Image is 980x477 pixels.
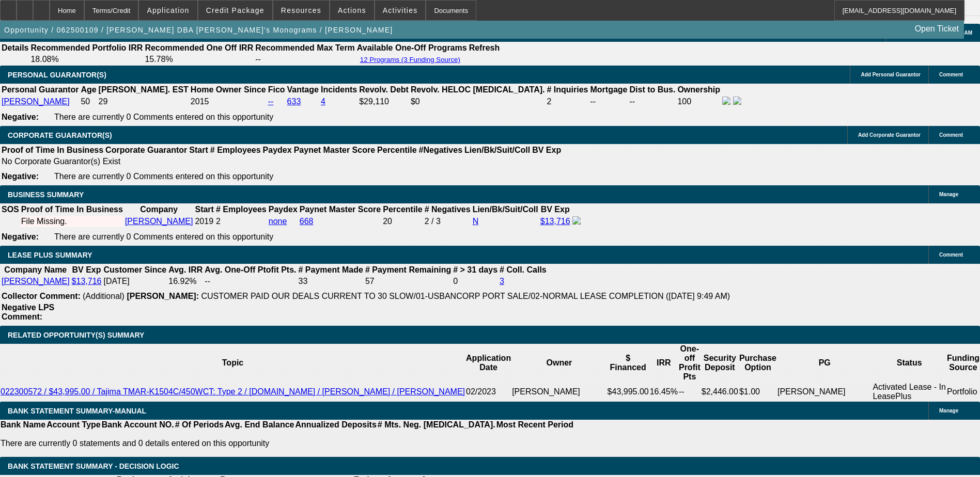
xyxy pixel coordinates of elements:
[168,276,203,287] td: 16.92%
[939,192,958,197] span: Manage
[54,172,273,181] span: There are currently 0 Comments entered on this opportunity
[547,85,588,94] b: # Inquiries
[8,462,179,470] span: Bank Statement Summary - Decision Logic
[205,265,296,274] b: Avg. One-Off Ptofit Pts.
[30,43,143,53] th: Recommended Portfolio IRR
[263,146,292,154] b: Paydex
[8,251,92,259] span: LEASE PLUS SUMMARY
[98,96,189,107] td: 29
[144,54,254,65] td: 15.78%
[473,217,479,226] a: N
[939,252,963,258] span: Comment
[630,85,676,94] b: Dist to Bus.
[469,43,501,53] th: Refresh
[500,265,547,274] b: # Coll. Calls
[777,382,872,402] td: [PERSON_NAME]
[356,43,468,53] th: Available One-Off Programs
[105,146,187,154] b: Corporate Guarantor
[1,439,573,448] p: There are currently 0 statements and 0 details entered on this opportunity
[629,96,676,107] td: --
[83,292,125,300] span: (Additional)
[677,96,721,107] td: 100
[224,420,295,430] th: Avg. End Balance
[103,276,167,287] td: [DATE]
[2,292,81,300] b: Collector Comment:
[321,85,357,94] b: Incidents
[383,217,422,226] div: 20
[2,172,39,181] b: Negative:
[281,6,321,14] span: Resources
[572,216,581,225] img: facebook-icon.png
[144,43,254,53] th: Recommended One Off IRR
[511,344,606,382] th: Owner
[377,146,416,154] b: Percentile
[861,72,921,77] span: Add Personal Guarantor
[4,265,67,274] b: Company Name
[103,265,166,274] b: Customer Since
[500,277,504,285] a: 3
[939,132,963,138] span: Comment
[72,265,101,274] b: BV Exp
[858,132,921,138] span: Add Corporate Guarantor
[294,146,375,154] b: Paynet Master Score
[330,1,374,20] button: Actions
[911,20,963,38] a: Open Ticket
[80,96,97,107] td: 50
[375,1,426,20] button: Activities
[357,55,463,64] button: 12 Programs (3 Funding Source)
[425,205,471,214] b: # Negatives
[453,265,497,274] b: # > 31 days
[147,6,189,14] span: Application
[8,407,146,415] span: BANK STATEMENT SUMMARY-MANUAL
[678,344,701,382] th: One-off Profit Pts
[273,1,329,20] button: Resources
[287,97,301,106] a: 633
[546,96,588,107] td: 2
[99,85,189,94] b: [PERSON_NAME]. EST
[872,344,946,382] th: Status
[2,97,70,106] a: [PERSON_NAME]
[268,97,274,106] a: --
[939,72,963,77] span: Comment
[419,146,463,154] b: #Negatives
[465,344,511,382] th: Application Date
[8,71,106,79] span: PERSONAL GUARANTOR(S)
[21,217,123,226] div: File Missing.
[8,331,144,339] span: RELATED OPPORTUNITY(S) SUMMARY
[722,97,730,105] img: facebook-icon.png
[125,217,193,226] a: [PERSON_NAME]
[677,85,720,94] b: Ownership
[201,292,730,300] span: CUSTOMER PAID OUR DEALS CURRENT TO 30 SLOW/01-USBANCORP PORT SALE/02-NORMAL LEASE COMPLETION ([DA...
[383,6,418,14] span: Activities
[294,420,377,430] th: Annualized Deposits
[21,204,123,215] th: Proof of Time In Business
[2,113,39,121] b: Negative:
[365,276,452,287] td: 57
[453,276,498,287] td: 0
[701,344,739,382] th: Security Deposit
[1,204,20,215] th: SOS
[81,85,96,94] b: Age
[72,277,102,285] a: $13,716
[300,217,314,226] a: 668
[872,382,946,402] td: Activated Lease - In LeasePlus
[204,276,297,287] td: --
[359,85,409,94] b: Revolv. Debt
[511,382,606,402] td: [PERSON_NAME]
[298,276,364,287] td: 33
[1,43,29,53] th: Details
[532,146,561,154] b: BV Exp
[739,382,777,402] td: $1.00
[2,232,39,241] b: Negative:
[175,420,224,430] th: # Of Periods
[127,292,199,300] b: [PERSON_NAME]:
[649,344,678,382] th: IRR
[46,420,101,430] th: Account Type
[194,216,214,227] td: 2019
[733,97,741,105] img: linkedin-icon.png
[2,277,70,285] a: [PERSON_NAME]
[8,190,84,199] span: BUSINESS SUMMARY
[269,205,298,214] b: Paydex
[678,382,701,402] td: --
[496,420,574,430] th: Most Recent Period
